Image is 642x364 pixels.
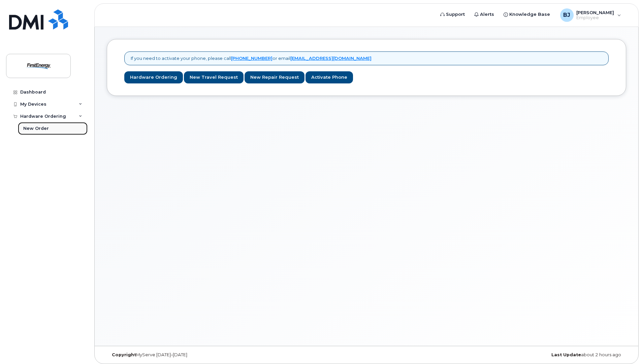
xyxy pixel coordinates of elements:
[112,352,136,357] strong: Copyright
[124,71,183,84] a: Hardware Ordering
[184,71,244,84] a: New Travel Request
[306,71,353,84] a: Activate Phone
[613,335,637,359] iframe: Messenger Launcher
[551,352,581,357] strong: Last Update
[453,352,626,358] div: about 2 hours ago
[231,56,272,61] a: [PHONE_NUMBER]
[107,352,280,358] div: MyServe [DATE]–[DATE]
[131,55,372,62] p: If you need to activate your phone, please call or email
[245,71,304,84] a: New Repair Request
[290,56,372,61] a: [EMAIL_ADDRESS][DOMAIN_NAME]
